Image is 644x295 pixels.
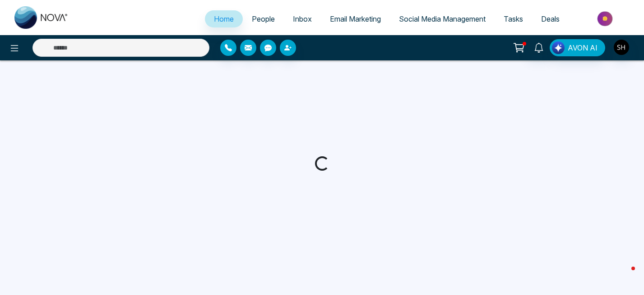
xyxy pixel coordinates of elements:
img: Nova CRM Logo [14,6,69,29]
span: Inbox [293,14,312,23]
a: Social Media Management [390,10,495,27]
img: Market-place.gif [573,9,639,29]
span: AVON AI [568,42,598,53]
a: People [243,10,284,27]
a: Email Marketing [321,10,390,27]
img: User Avatar [614,40,629,55]
span: Home [214,14,234,23]
span: People [252,14,275,23]
a: Home [205,10,243,27]
iframe: Intercom live chat [613,264,635,286]
img: Lead Flow [552,41,565,54]
span: Tasks [504,14,523,23]
span: Email Marketing [330,14,381,23]
span: Social Media Management [399,14,486,23]
button: AVON AI [550,39,605,56]
a: Tasks [495,10,532,27]
a: Inbox [284,10,321,27]
span: Deals [541,14,560,23]
a: Deals [532,10,569,27]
